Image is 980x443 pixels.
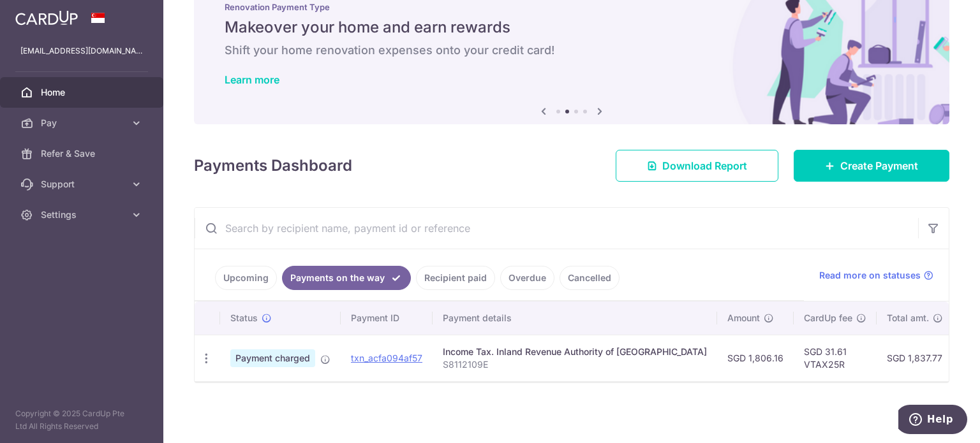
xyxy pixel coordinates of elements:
[215,266,277,290] a: Upcoming
[41,147,125,160] span: Refer & Save
[416,266,495,290] a: Recipient paid
[225,17,919,38] h5: Makeover your home and earn rewards
[662,158,747,173] span: Download Report
[230,349,315,367] span: Payment charged
[819,269,933,282] a: Read more on statuses
[840,158,918,173] span: Create Payment
[500,266,554,290] a: Overdue
[230,312,258,324] span: Status
[225,73,279,86] a: Learn more
[41,178,125,191] span: Support
[804,312,852,324] span: CardUp fee
[887,312,929,324] span: Total amt.
[41,117,125,129] span: Pay
[717,335,794,381] td: SGD 1,806.16
[616,150,778,182] a: Download Report
[351,352,422,363] a: txn_acfa094af57
[15,10,78,25] img: CardUp
[443,345,707,358] div: Income Tax. Inland Revenue Authority of [GEOGRAPHIC_DATA]
[41,208,125,221] span: Settings
[877,335,953,381] td: SGD 1,837.77
[20,45,143,57] p: [EMAIL_ADDRESS][DOMAIN_NAME]
[560,266,620,290] a: Cancelled
[41,86,125,99] span: Home
[819,269,921,282] span: Read more on statuses
[443,358,707,371] p: S8112109E
[282,266,411,290] a: Payments on the way
[225,2,919,12] p: Renovation Payment Type
[195,208,918,249] input: Search by recipient name, payment id or reference
[727,312,760,324] span: Amount
[433,301,717,335] th: Payment details
[794,150,949,182] a: Create Payment
[794,335,877,381] td: SGD 31.61 VTAX25R
[194,154,352,177] h4: Payments Dashboard
[341,301,433,335] th: Payment ID
[225,43,919,58] h6: Shift your home renovation expenses onto your credit card!
[898,405,967,437] iframe: Opens a widget where you can find more information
